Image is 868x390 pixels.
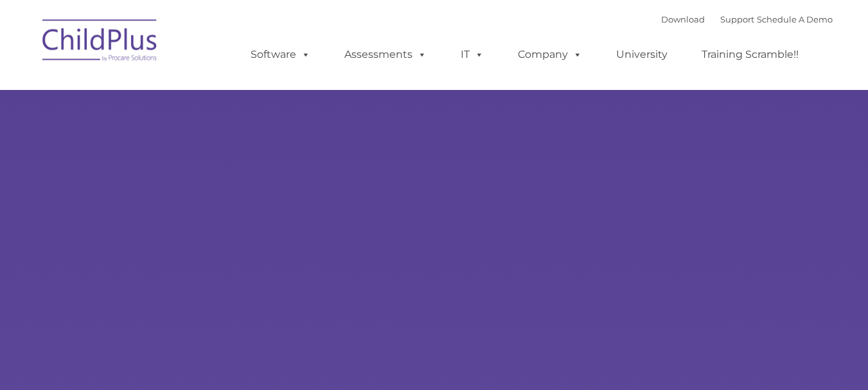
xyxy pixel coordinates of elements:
a: Training Scramble!! [689,42,811,67]
a: Assessments [332,42,439,67]
a: Support [720,14,754,24]
a: Software [238,42,323,67]
a: Schedule A Demo [757,14,833,24]
a: Download [661,14,705,24]
a: IT [448,42,497,67]
a: University [603,42,680,67]
font: | [661,14,833,24]
img: ChildPlus by Procare Solutions [36,10,164,75]
a: Company [505,42,595,67]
